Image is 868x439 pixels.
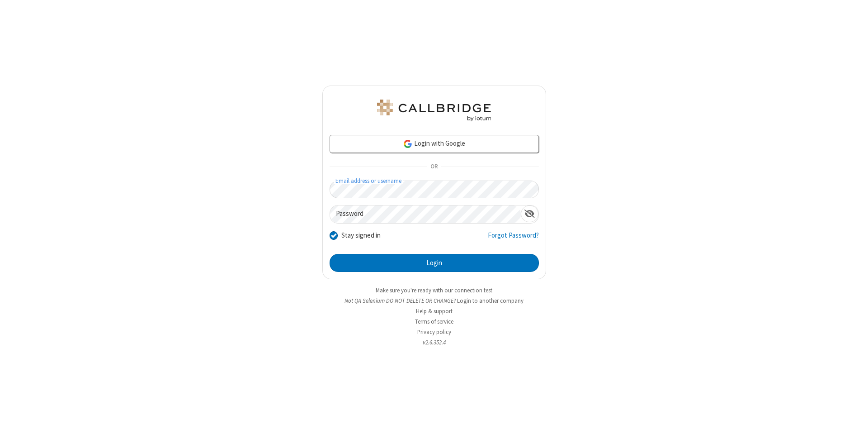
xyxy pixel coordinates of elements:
button: Login [330,254,539,272]
a: Privacy policy [417,328,451,336]
button: Login to another company [457,296,524,305]
input: Password [330,205,521,223]
a: Terms of service [415,318,453,325]
label: Stay signed in [341,230,381,241]
a: Help & support [416,307,453,315]
img: google-icon.png [403,139,413,149]
input: Email address or username [330,181,539,198]
a: Login with Google [330,135,539,153]
a: Make sure you're ready with our connection test [376,286,492,294]
li: v2.6.352.4 [322,338,546,347]
div: Show password [521,205,538,222]
img: QA Selenium DO NOT DELETE OR CHANGE [375,100,493,121]
span: OR [427,161,441,173]
li: Not QA Selenium DO NOT DELETE OR CHANGE? [322,296,546,305]
a: Forgot Password? [488,230,539,248]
